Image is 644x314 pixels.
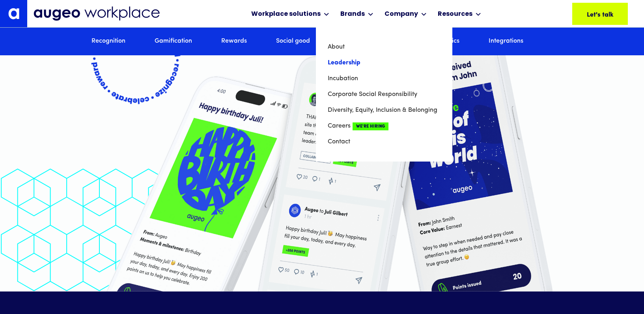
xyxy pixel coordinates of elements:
[8,8,19,19] img: Augeo's "a" monogram decorative logo in white.
[328,102,441,118] a: Diversity, Equity, Inclusion & Belonging
[353,122,388,130] span: We're Hiring
[328,118,441,134] a: CareersWe're Hiring
[328,71,441,86] a: Incubation
[572,3,628,25] a: Let's talk
[316,27,452,162] nav: Company
[328,39,441,55] a: About
[438,9,472,19] div: Resources
[328,55,441,71] a: Leadership
[251,9,321,19] div: Workplace solutions
[340,9,365,19] div: Brands
[328,86,441,102] a: Corporate Social Responsibility
[385,9,418,19] div: Company
[328,134,441,150] a: Contact
[34,6,160,21] img: Augeo Workplace business unit full logo in mignight blue.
